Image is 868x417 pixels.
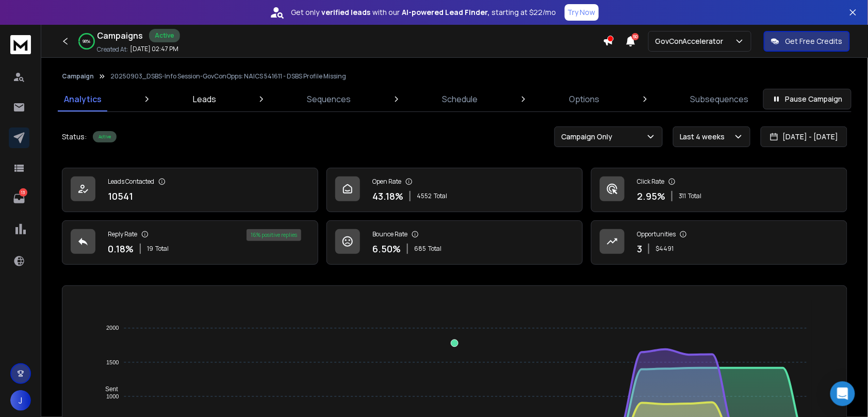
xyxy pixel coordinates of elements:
span: 685 [414,245,426,253]
p: Options [569,93,599,105]
p: Campaign Only [561,132,616,142]
p: Analytics [64,93,102,105]
a: Options [563,87,605,111]
p: Get only with our starting at $22/mo [291,7,556,18]
span: 4552 [417,192,432,200]
span: Total [689,192,702,200]
tspan: 2000 [106,325,119,331]
a: Subsequences [684,87,755,111]
p: Status: [62,132,87,142]
span: Sent [97,386,118,393]
p: Reply Rate [108,230,137,238]
div: Active [149,29,180,42]
p: 6.50 % [372,242,401,256]
a: Analytics [58,87,108,111]
a: Schedule [436,87,484,111]
p: Sequences [307,93,351,105]
span: 311 [679,192,686,200]
a: Reply Rate0.18%19Total16% positive replies [62,220,318,265]
button: J [10,390,31,411]
p: 20250903_DSBS-Info Session-GovConOpps: NAICS 541611 - DSBS Profile Missing [110,72,346,81]
p: 3 [637,242,642,256]
a: Click Rate2.95%311Total [591,168,847,212]
button: [DATE] - [DATE] [761,126,847,147]
p: 2.95 % [637,189,665,203]
p: Schedule [442,93,478,105]
a: Open Rate43.18%4552Total [326,168,583,212]
div: 16 % positive replies [247,229,301,241]
span: 50 [632,33,639,40]
p: Subsequences [691,93,749,105]
a: Sequences [301,87,357,111]
p: GovConAccelerator [655,36,728,46]
span: 19 [147,245,153,253]
p: 98 % [83,38,91,44]
tspan: 1000 [106,393,119,399]
p: [DATE] 02:47 PM [130,45,178,53]
button: Pause Campaign [763,89,851,109]
p: Bounce Rate [372,230,407,238]
button: Try Now [565,4,599,21]
a: Leads Contacted10541 [62,168,318,212]
button: Get Free Credits [764,31,850,52]
p: Last 4 weeks [680,132,729,142]
p: 13 [19,188,27,197]
p: 0.18 % [108,242,134,256]
strong: verified leads [322,7,371,18]
a: 13 [9,188,29,209]
p: Leads Contacted [108,178,154,186]
img: logo [10,35,31,54]
div: Open Intercom Messenger [830,381,855,406]
tspan: 1500 [106,359,119,365]
span: Total [155,245,169,253]
strong: AI-powered Lead Finder, [402,7,490,18]
a: Bounce Rate6.50%685Total [326,220,583,265]
div: Active [93,131,117,142]
span: Total [434,192,447,200]
p: Get Free Credits [785,36,843,46]
a: Leads [187,87,222,111]
a: Opportunities3$4491 [591,220,847,265]
button: Campaign [62,72,94,81]
p: Leads [193,93,216,105]
p: 43.18 % [372,189,403,203]
p: Open Rate [372,178,401,186]
p: Created At: [97,45,128,54]
span: Total [428,245,441,253]
p: Opportunities [637,230,676,238]
p: Try Now [568,7,596,18]
p: Click Rate [637,178,664,186]
p: 10541 [108,189,133,203]
p: $ 4491 [656,245,674,253]
h1: Campaigns [97,29,143,42]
